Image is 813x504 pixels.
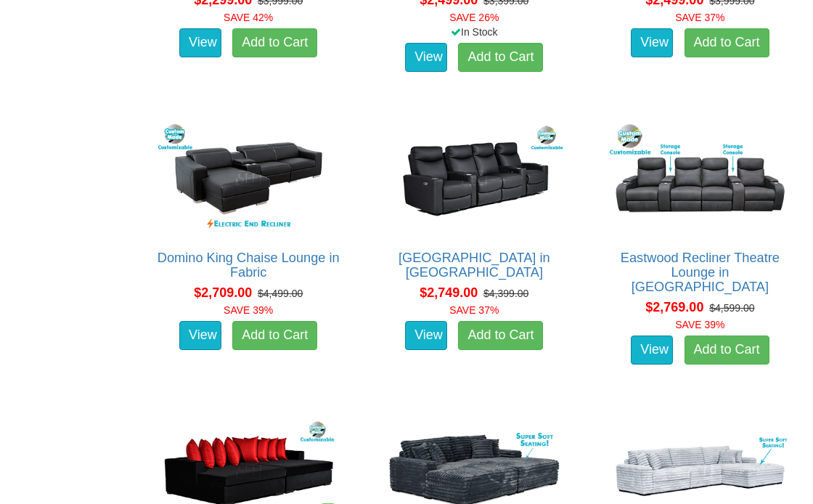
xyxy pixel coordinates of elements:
a: View [179,28,221,57]
font: SAVE 39% [675,319,724,330]
a: Add to Cart [232,321,317,350]
span: $2,709.00 [194,285,252,300]
a: Add to Cart [232,28,317,57]
a: [GEOGRAPHIC_DATA] in [GEOGRAPHIC_DATA] [399,251,550,280]
a: View [179,321,221,350]
a: Add to Cart [458,321,543,350]
font: SAVE 39% [224,304,273,316]
del: $4,599.00 [709,302,754,314]
font: SAVE 37% [675,12,724,23]
a: View [405,43,447,72]
del: $4,499.00 [258,288,303,299]
font: SAVE 42% [224,12,273,23]
a: View [631,28,673,57]
del: $4,399.00 [483,288,528,299]
a: View [631,336,673,365]
div: In Stock [369,25,579,39]
span: $2,769.00 [645,300,703,314]
font: SAVE 37% [449,304,499,316]
a: Add to Cart [458,43,543,72]
a: Eastwood Recliner Theatre Lounge in [GEOGRAPHIC_DATA] [621,251,780,294]
img: Bond Theatre Lounge in Fabric [380,121,568,236]
a: Add to Cart [685,336,769,365]
font: SAVE 26% [449,12,499,23]
a: Domino King Chaise Lounge in Fabric [158,251,340,280]
img: Domino King Chaise Lounge in Fabric [155,121,343,236]
span: $2,749.00 [420,285,478,300]
a: View [405,321,447,350]
a: Add to Cart [685,28,769,57]
img: Eastwood Recliner Theatre Lounge in Fabric [606,121,794,236]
